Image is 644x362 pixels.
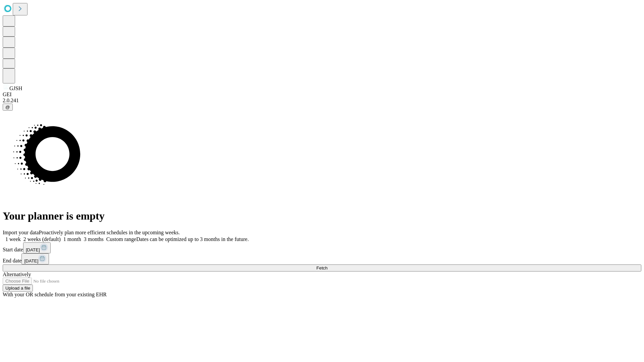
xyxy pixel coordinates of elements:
span: 3 months [84,236,104,242]
span: With your OR schedule from your existing EHR [3,292,107,297]
span: Dates can be optimized up to 3 months in the future. [136,236,249,242]
span: Custom range [106,236,136,242]
button: [DATE] [21,253,49,264]
button: Fetch [3,264,641,271]
button: @ [3,104,13,111]
span: 2 weeks (default) [23,236,61,242]
div: End date [3,253,641,264]
span: Alternatively [3,271,31,277]
span: Fetch [316,265,327,270]
div: Start date [3,242,641,253]
span: [DATE] [26,247,40,252]
span: @ [5,105,10,110]
span: [DATE] [24,258,38,263]
span: 1 month [63,236,81,242]
button: Upload a file [3,285,33,292]
span: GJSH [9,85,22,91]
h1: Your planner is empty [3,210,641,222]
span: 1 week [5,236,21,242]
div: GEI [3,92,641,98]
div: 2.0.241 [3,98,641,104]
span: Proactively plan more efficient schedules in the upcoming weeks. [39,230,180,235]
button: [DATE] [23,242,51,253]
span: Import your data [3,230,39,235]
